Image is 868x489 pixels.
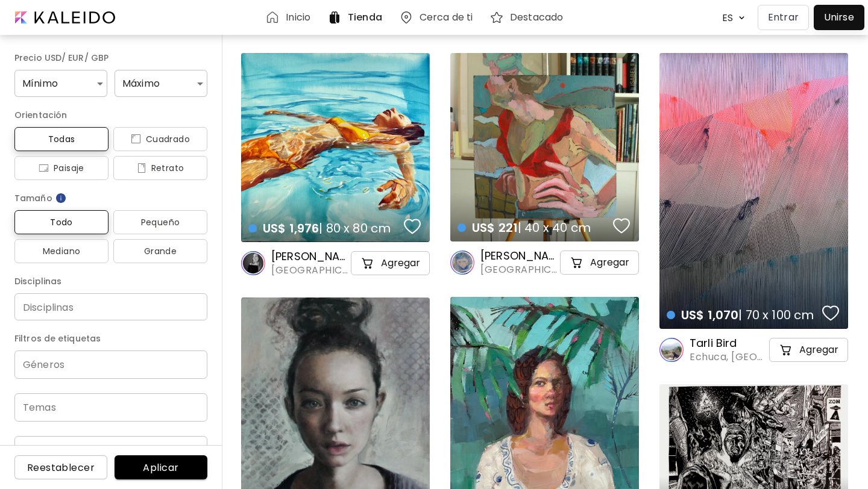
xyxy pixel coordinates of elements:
button: favorites [819,301,842,325]
a: Inicio [265,10,315,25]
button: Aplicar [115,455,207,479]
h6: Destacado [510,13,563,22]
h6: Tamaño [14,191,207,205]
h6: Precio USD/ EUR/ GBP [14,51,207,65]
h6: Filtros de etiquetas [14,331,207,346]
div: Máximo [115,70,207,97]
h6: [PERSON_NAME] [271,249,348,264]
img: cart-icon [779,343,793,357]
a: Tarli BirdEchuca, [GEOGRAPHIC_DATA]cart-iconAgregar [659,336,848,364]
a: Cerca de ti [399,10,477,25]
button: cart-iconAgregar [769,338,848,362]
a: US$ 1,070| 70 x 100 cmfavoriteshttps://cdn.kaleido.art/CDN/Artwork/175147/Primary/medium.webp?upd... [659,53,848,329]
button: iconCuadrado [113,127,207,151]
button: cart-iconAgregar [351,251,430,275]
h5: Agregar [381,257,420,269]
span: US$ 221 [472,219,518,236]
h6: Inicio [286,13,310,22]
span: Retrato [123,161,198,175]
span: Pequeño [123,215,198,229]
div: Mínimo [14,70,107,97]
img: cart-icon [570,255,584,270]
span: Echuca, [GEOGRAPHIC_DATA] [690,350,767,364]
a: US$ 221| 40 x 40 cmfavoriteshttps://cdn.kaleido.art/CDN/Artwork/169904/Primary/medium.webp?update... [450,53,639,241]
a: Unirse [814,5,864,30]
button: Todo [14,210,108,234]
h6: Tarli Bird [690,336,767,350]
h6: Orientación [14,108,207,122]
a: Tienda [327,10,387,25]
h4: | 80 x 80 cm [248,220,400,236]
span: US$ 1,070 [681,307,738,323]
span: US$ 1,976 [263,220,319,237]
button: iconPaisaje [14,156,108,180]
a: Entrar [758,5,814,30]
img: arrow down [735,12,748,23]
button: Mediano [14,239,108,263]
img: cart-icon [360,256,375,270]
img: info [55,192,67,204]
img: icon [131,134,141,144]
img: icon [39,163,49,173]
h6: Cerca de ti [420,13,473,22]
img: icon [137,163,146,173]
a: [PERSON_NAME][GEOGRAPHIC_DATA][PERSON_NAME][GEOGRAPHIC_DATA]cart-iconAgregar [241,249,430,277]
span: Mediano [24,244,99,258]
span: Grande [123,244,198,258]
button: iconRetrato [113,156,207,180]
a: US$ 1,976| 80 x 80 cmfavoriteshttps://cdn.kaleido.art/CDN/Artwork/172750/Primary/medium.webp?upda... [241,53,430,242]
a: Destacado [489,10,568,25]
a: [PERSON_NAME][GEOGRAPHIC_DATA], [GEOGRAPHIC_DATA]cart-iconAgregar [450,249,639,276]
button: favorites [610,214,633,238]
span: Todo [24,215,99,229]
h4: | 40 x 40 cm [458,220,609,235]
span: Reestablecer [24,461,98,474]
h6: Disciplinas [14,274,207,288]
h5: Agregar [799,344,838,356]
button: Reestablecer [14,455,107,479]
p: Entrar [768,10,799,25]
span: [GEOGRAPHIC_DATA], [GEOGRAPHIC_DATA] [480,263,558,276]
button: cart-iconAgregar [560,251,639,275]
h6: [PERSON_NAME] [480,249,558,263]
button: Entrar [758,5,809,30]
div: ES [716,7,735,28]
h5: Agregar [590,257,629,269]
button: Grande [113,239,207,263]
button: favorites [401,214,424,238]
span: Cuadrado [123,132,198,146]
button: Pequeño [113,210,207,234]
span: Aplicar [124,461,198,474]
span: Paisaje [24,161,99,175]
h6: Tienda [348,13,382,22]
h4: | 70 x 100 cm [667,307,819,323]
span: [GEOGRAPHIC_DATA][PERSON_NAME][GEOGRAPHIC_DATA] [271,264,348,277]
span: Todas [24,132,99,146]
button: Todas [14,127,108,151]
